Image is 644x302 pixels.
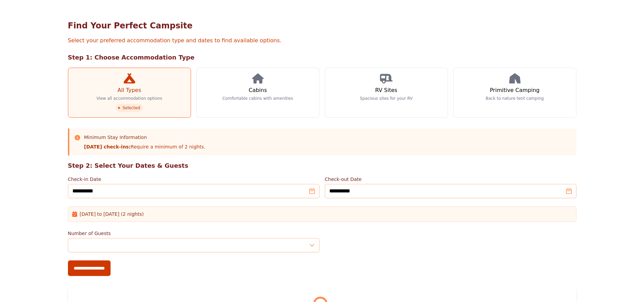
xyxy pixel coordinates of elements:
a: Primitive Camping Back to nature tent camping [453,68,576,118]
h3: Cabins [248,86,267,94]
h1: Find Your Perfect Campsite [68,20,576,31]
strong: [DATE] check-ins: [84,144,131,149]
a: All Types View all accommodation options Selected [68,68,191,118]
h3: Primitive Camping [490,86,540,94]
h3: RV Sites [375,86,397,94]
h3: Minimum Stay Information [84,134,206,141]
a: Cabins Comfortable cabins with amenities [196,68,319,118]
label: Number of Guests [68,230,319,237]
span: [DATE] to [DATE] (2 nights) [80,211,144,217]
h3: All Types [117,86,141,94]
label: Check-out Date [325,176,576,183]
p: Select your preferred accommodation type and dates to find available options. [68,37,576,45]
span: Selected [116,104,143,112]
p: Comfortable cabins with amenities [222,96,293,101]
p: View all accommodation options [96,96,162,101]
p: Spacious sites for your RV [360,96,412,101]
a: RV Sites Spacious sites for your RV [325,68,448,118]
label: Check-in Date [68,176,319,183]
p: Require a minimum of 2 nights. [84,143,206,150]
h2: Step 2: Select Your Dates & Guests [68,161,576,170]
h2: Step 1: Choose Accommodation Type [68,53,576,62]
p: Back to nature tent camping [486,96,544,101]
